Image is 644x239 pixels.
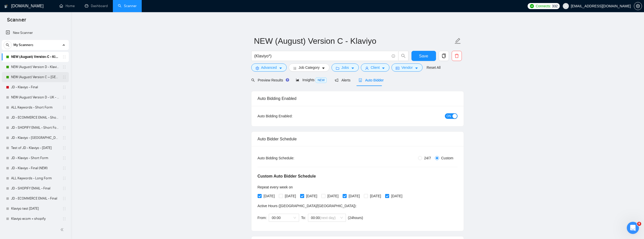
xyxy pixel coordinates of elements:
[62,166,66,170] span: holder
[316,77,327,83] span: NEW
[293,66,297,70] span: bars
[447,113,451,119] span: ON
[392,54,395,58] span: info-circle
[11,92,59,102] a: NEW (August) Version D - UK - Klaviyo
[427,65,441,70] a: Reset All
[283,193,298,199] span: [DATE]
[258,204,357,208] span: Active Hours ( [GEOGRAPHIC_DATA]/[GEOGRAPHIC_DATA] ):
[296,78,327,82] span: Insights
[4,41,12,49] button: search
[258,185,293,189] span: Repeat every week on
[296,78,299,82] span: area-chart
[2,28,69,38] li: New Scanner
[530,4,534,8] img: upwork-logo.png
[341,65,349,70] span: Jobs
[251,78,288,82] span: Preview Results
[419,53,428,59] span: Save
[320,216,336,220] span: (next day)
[62,105,66,110] span: holder
[62,126,66,130] span: holder
[335,78,338,82] span: notification
[299,65,320,70] span: Job Category
[13,40,33,50] span: My Scanners
[4,43,11,47] span: search
[11,62,59,72] a: NEW (August) Version D - Klaviyo
[411,51,436,61] button: Save
[11,204,59,214] a: Klaviyo test [DATE]
[251,63,287,72] button: settingAdvancedcaret-down
[627,222,639,234] iframe: Intercom live chat
[59,4,75,8] a: homeHome
[11,193,59,204] a: JD - ECOMMERCE EMAIL - Final
[439,54,449,58] span: copy
[452,51,462,61] button: delete
[439,51,449,61] button: copy
[3,16,30,27] span: Scanner
[62,217,66,221] span: holder
[415,66,418,70] span: caret-down
[389,193,404,199] span: [DATE]
[261,65,277,70] span: Advanced
[301,216,306,220] span: To:
[454,38,461,44] span: edit
[11,183,59,193] a: JD - SHOPIFY EMAIL - Final
[62,176,66,180] span: holder
[62,116,66,120] span: holder
[258,173,316,179] h5: Custom Auto Bidder Schedule
[11,113,59,123] a: JD - ECOMMERCE EMAIL - Short Form
[62,95,66,99] span: holder
[11,82,59,92] a: JD - Klaviyo - Final
[11,214,59,224] a: Klaviyo ecom + shopify
[62,55,66,59] span: holder
[359,78,384,82] span: Auto Bidder
[11,72,59,82] a: NEW (August) Version C – [GEOGRAPHIC_DATA] - Klaviyo
[251,78,255,82] span: search
[325,193,341,199] span: [DATE]
[331,63,359,72] button: folderJobscaret-down
[272,214,296,222] span: 00:00
[279,66,282,70] span: caret-down
[262,193,277,199] span: [DATE]
[4,2,8,10] img: logo
[11,133,59,143] a: JD - Klaviyo - [GEOGRAPHIC_DATA] - only
[11,163,59,173] a: JD - Klaviyo - Final (NEW)
[6,28,65,38] a: New Scanner
[398,51,408,61] button: search
[62,146,66,150] span: holder
[452,54,462,58] span: delete
[254,35,453,47] input: Scanner name...
[368,193,383,199] span: [DATE]
[62,156,66,160] span: holder
[62,85,66,89] span: holder
[347,193,362,199] span: [DATE]
[258,216,267,220] span: From:
[11,123,59,133] a: JD - SHOPIFY EMAIL - Short Form
[60,227,65,232] span: double-left
[335,78,350,82] span: Alerts
[254,53,389,59] input: Search Freelance Jobs...
[322,66,325,70] span: caret-down
[348,216,363,220] span: ( 24 hours)
[382,66,385,70] span: caret-down
[256,66,259,70] span: setting
[311,214,343,222] span: 00:00
[634,4,642,8] a: setting
[62,186,66,190] span: holder
[258,132,458,146] div: Auto Bidder Schedule
[258,113,324,119] div: Auto Bidding Enabled:
[11,102,59,113] a: ALL Keywords - Short Form
[62,65,66,69] span: holder
[371,65,380,70] span: Client
[439,155,455,161] span: Custom
[11,52,59,62] a: NEW (August) Version C - Klaviyo
[118,4,137,8] a: searchScanner
[552,3,557,9] span: 332
[285,78,290,82] div: Tooltip anchor
[634,2,642,10] button: setting
[11,143,59,153] a: Test of JD - Klaviyo - [DATE]
[62,197,66,201] span: holder
[351,66,355,70] span: caret-down
[564,4,568,8] span: user
[304,193,319,199] span: [DATE]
